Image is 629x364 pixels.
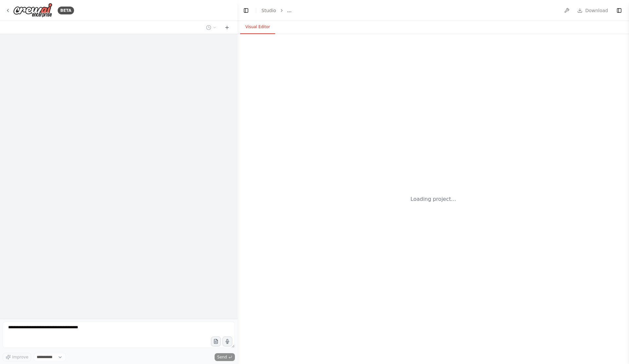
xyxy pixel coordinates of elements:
span: Send [217,354,227,360]
img: Logo [13,3,52,18]
button: Start a new chat [222,24,232,31]
button: Switch to previous chat [203,24,219,31]
button: Click to speak your automation idea [222,336,232,346]
span: Improve [12,354,28,360]
button: Improve [3,353,31,361]
button: Send [215,353,235,361]
div: BETA [58,7,74,14]
button: Visual Editor [240,20,275,34]
button: Upload files [211,336,221,346]
a: Studio [261,8,276,13]
button: Hide left sidebar [241,6,251,15]
button: Show right sidebar [615,6,624,15]
span: ... [287,7,292,14]
nav: breadcrumb [261,7,292,14]
div: Loading project... [410,195,456,203]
